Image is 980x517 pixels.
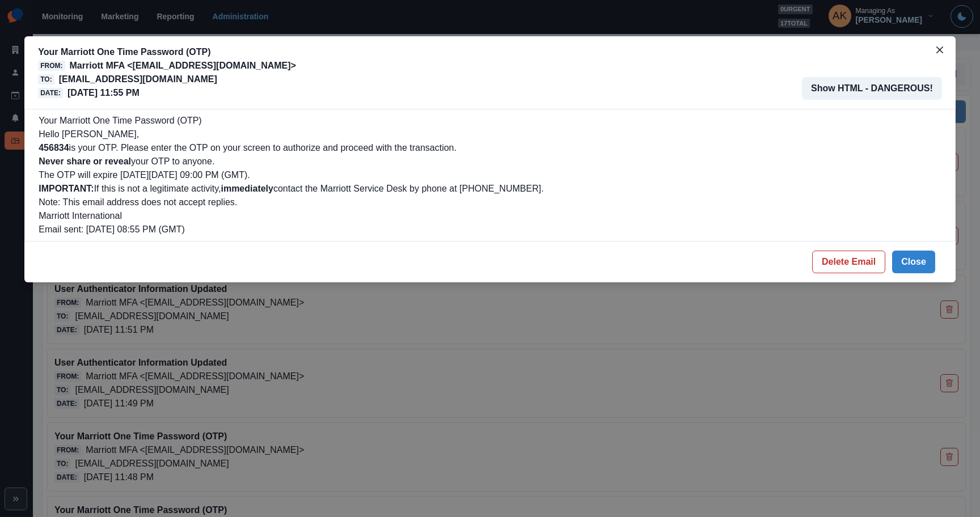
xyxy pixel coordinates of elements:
[931,41,949,59] button: Close
[39,156,131,166] b: Never share or reveal
[38,45,296,59] p: Your Marriott One Time Password (OTP)
[892,251,935,273] button: Close
[221,184,273,193] b: immediately
[39,223,941,236] p: Email sent: [DATE] 08:55 PM (GMT)
[802,77,942,100] button: Show HTML - DANGEROUS!
[70,59,296,73] p: Marriott MFA <[EMAIL_ADDRESS][DOMAIN_NAME]>
[39,155,941,168] p: your OTP to anyone.
[38,61,65,71] span: From:
[38,74,54,84] span: To:
[39,128,941,141] p: Hello [PERSON_NAME],
[39,196,941,209] p: Note: This email address does not accept replies.
[39,141,941,155] p: is your OTP. Please enter the OTP on your screen to authorize and proceed with the transaction.
[59,73,217,86] p: [EMAIL_ADDRESS][DOMAIN_NAME]
[39,168,941,182] p: The OTP will expire [DATE][DATE] 09:00 PM (GMT).
[812,251,885,273] button: Delete Email
[39,209,941,223] p: Marriott International
[67,86,140,100] p: [DATE] 11:55 PM
[39,114,941,236] div: Your Marriott One Time Password (OTP)
[38,88,63,98] span: Date:
[39,182,941,196] p: If this is not a legitimate activity, contact the Marriott Service Desk by phone at [PHONE_NUMBER].
[39,143,69,152] b: 456834
[39,184,94,193] b: IMPORTANT:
